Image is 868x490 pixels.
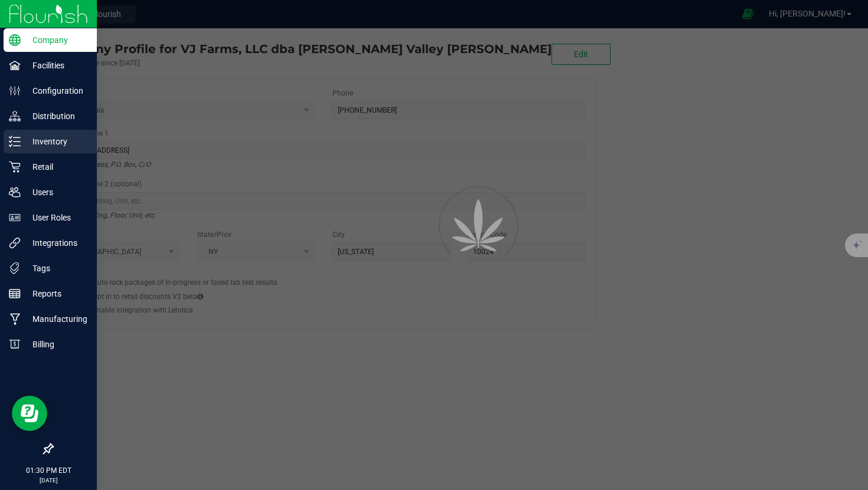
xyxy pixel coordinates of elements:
[9,161,21,173] inline-svg: Retail
[21,134,92,149] p: Inventory
[21,58,92,73] p: Facilities
[21,84,92,98] p: Configuration
[21,261,92,275] p: Tags
[5,476,92,485] p: [DATE]
[21,109,92,123] p: Distribution
[9,136,21,147] inline-svg: Inventory
[9,212,21,223] inline-svg: User Roles
[12,396,47,431] iframe: Resource center
[21,33,92,47] p: Company
[9,288,21,300] inline-svg: Reports
[5,465,92,476] p: 01:30 PM EDT
[21,287,92,301] p: Reports
[21,160,92,174] p: Retail
[9,85,21,97] inline-svg: Configuration
[9,34,21,46] inline-svg: Company
[9,110,21,122] inline-svg: Distribution
[9,60,21,71] inline-svg: Facilities
[9,262,21,274] inline-svg: Tags
[9,313,21,325] inline-svg: Manufacturing
[21,312,92,326] p: Manufacturing
[9,338,21,350] inline-svg: Billing
[21,185,92,199] p: Users
[9,237,21,249] inline-svg: Integrations
[9,186,21,198] inline-svg: Users
[21,337,92,351] p: Billing
[21,211,92,225] p: User Roles
[21,236,92,250] p: Integrations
